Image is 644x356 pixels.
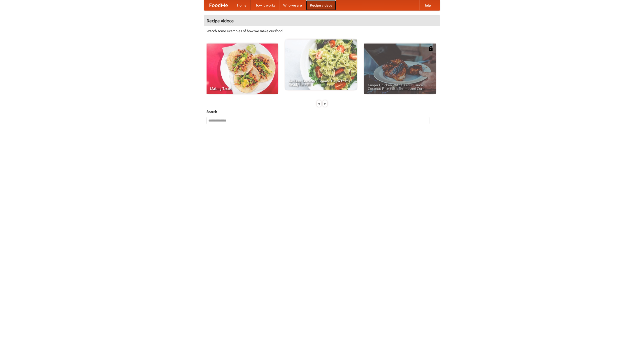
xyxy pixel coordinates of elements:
a: How it works [251,0,279,10]
h5: Search [207,109,437,114]
span: An Easy, Summery Tomato Pasta That's Ready for Fall [289,79,353,86]
a: Recipe videos [306,0,336,10]
a: Making Tacos [207,44,278,94]
a: Who we are [279,0,306,10]
a: FoodMe [204,0,233,10]
a: Home [233,0,251,10]
img: 483408.png [428,46,433,51]
h4: Recipe videos [204,16,440,26]
div: » [323,100,327,107]
span: Making Tacos [210,87,274,90]
div: « [317,100,321,107]
a: Help [419,0,435,10]
p: Watch some examples of how we make our food! [207,28,437,33]
a: An Easy, Summery Tomato Pasta That's Ready for Fall [285,39,357,90]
